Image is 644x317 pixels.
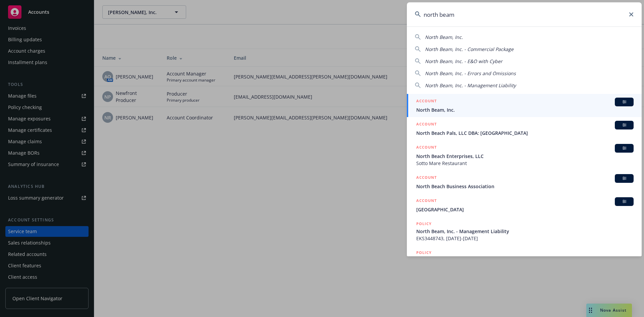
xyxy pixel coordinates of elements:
span: North Beach Pals, LLC DBA: [GEOGRAPHIC_DATA] [416,129,634,137]
span: Sotto Mare Restaurant [416,160,634,167]
span: BI [618,122,631,128]
span: BI [618,175,631,181]
span: BI [618,199,631,205]
span: North Beam, Inc. [416,106,634,113]
span: North Beam, Inc. - Management Liability [416,228,634,235]
h5: POLICY [416,220,432,227]
span: [GEOGRAPHIC_DATA] [416,206,634,213]
span: EKS3448743, [DATE]-[DATE] [416,235,634,242]
span: North Beam, Inc. - Management Liability [425,82,516,89]
span: North Beach Enterprises, LLC [416,153,634,160]
h5: ACCOUNT [416,174,437,182]
h5: ACCOUNT [416,144,437,152]
input: Search... [407,2,642,27]
a: ACCOUNTBINorth Beach Enterprises, LLCSotto Mare Restaurant [407,140,642,170]
span: North Beam, Inc. - E&O with Cyber [425,58,502,64]
span: BI [618,99,631,105]
a: POLICYNorth Beam, Inc. - Management LiabilityEKS3448743, [DATE]-[DATE] [407,217,642,246]
h5: ACCOUNT [416,197,437,205]
a: ACCOUNTBI[GEOGRAPHIC_DATA] [407,194,642,217]
span: North Beam, Inc. - Errors and Omissions [425,70,516,76]
span: BI [618,145,631,151]
a: ACCOUNTBINorth Beam, Inc. [407,94,642,117]
a: POLICY [407,246,642,274]
span: North Beam, Inc. - Commercial Package [425,46,514,52]
h5: ACCOUNT [416,121,437,129]
a: ACCOUNTBINorth Beach Pals, LLC DBA: [GEOGRAPHIC_DATA] [407,117,642,140]
h5: ACCOUNT [416,98,437,106]
a: ACCOUNTBINorth Beach Business Association [407,170,642,194]
span: North Beach Business Association [416,183,634,190]
span: North Beam, Inc. [425,34,463,40]
h5: POLICY [416,249,432,256]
